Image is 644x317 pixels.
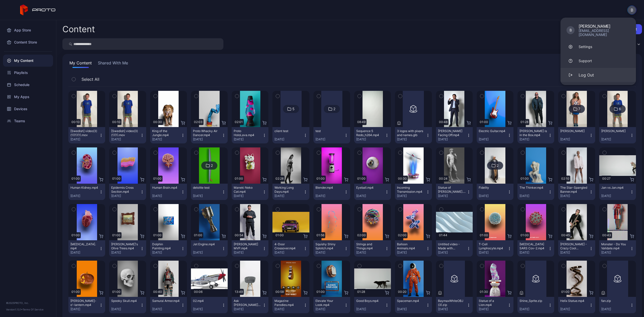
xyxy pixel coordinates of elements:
button: [PERSON_NAME] MVP.mp4[DATE] [232,240,268,257]
div: Jack-o'-lantern.mp4 [70,299,98,307]
div: Proto HoloLava.mp4 [234,129,261,137]
div: Spooky Skull.mp4 [111,299,139,303]
div: The Star-Spangled Banner.mp4 [560,186,588,194]
a: Schedule [3,79,53,91]
div: My Content [3,55,53,67]
button: [PERSON_NAME] - Crazy Cool Technology.mp4[DATE] [558,240,595,257]
div: B [567,26,575,34]
div: Eyeball.mp4 [356,186,384,190]
div: Shine_Sprite.zip [519,299,547,303]
div: Human Kidney.mp4 [70,186,98,190]
button: Shine_Sprite.zip[DATE] [517,297,554,313]
div: Maneki Neko Cat.mp4 [234,186,261,194]
div: [DATE] [315,307,344,311]
a: My Apps [3,91,53,103]
div: Epidermis Cross Section.mp4 [111,186,139,194]
div: Proto Whacky Air Dancer.mp4 [193,129,221,137]
button: T-Cell Lymphocyte.mp4[DATE] [477,240,513,257]
div: Van Gogh's Olive Trees.mp4 [111,242,139,250]
a: App Store [3,24,53,36]
button: Incoming Transmission.mp4[DATE] [395,184,432,200]
div: Good Boys.mp4 [356,299,384,303]
a: Teams [3,115,53,127]
div: Covid-19 SARS Cov-2.mp4 [519,242,547,250]
div: Scott Page - Crazy Cool Technology.mp4 [560,242,588,250]
div: [DATE] [397,251,426,255]
div: [DATE] [519,251,548,255]
button: [MEDICAL_DATA].mp4[DATE] [68,240,105,257]
div: deloitte test [193,186,221,190]
div: [DATE] [274,251,303,255]
button: The Star-Spangled Banner.mp4[DATE] [558,184,595,200]
div: [DATE] [315,137,344,141]
div: Statue of a Lion.mp4 [479,299,506,307]
button: Blender.mp4[DATE] [313,184,350,200]
div: Magazine Parodies.mp4 [274,299,302,307]
div: [DATE] [601,307,630,311]
div: [Swedish] video(3) (1)(1)(1).mov [70,129,98,137]
a: Support [560,54,636,68]
div: 6 [619,107,621,111]
div: Incoming Transmission.mp4 [397,186,425,194]
div: [DATE] [193,251,222,255]
div: client test [274,129,302,133]
button: BaymaxWhiteOBJ (3).zip[DATE] [436,297,473,313]
button: deloitte test[DATE] [191,184,228,200]
div: Strings and Things.mp4 [356,242,384,250]
a: Terms Of Service [23,308,44,311]
div: [DATE] [560,194,589,198]
button: Shared With Me [97,60,129,68]
div: 7 [578,107,580,111]
div: [DATE] [193,194,222,198]
div: Content Store [3,36,53,48]
div: Cole [601,129,629,133]
div: Log Out [579,72,594,78]
button: [Swedish] video(3) (1)(1)(1).mov[DATE] [68,127,105,143]
button: Working Long Days.mp4[DATE] [272,184,309,200]
div: [DATE] [152,307,181,311]
div: Jet Engine.mp4 [193,242,221,246]
button: [MEDICAL_DATA] SARS Cov-2.mp4[DATE] [517,240,554,257]
span: Version 1.13.1 • [6,308,23,311]
div: [DATE] [397,307,426,311]
button: Squishy Shiny Splotch.mp4[DATE] [313,240,350,257]
button: Ask [PERSON_NAME] Anything(1).mp4[DATE] [232,297,268,313]
div: [DATE] [152,251,181,255]
button: fan.zip[DATE] [599,297,636,313]
button: Statue of a Lion.mp4[DATE] [477,297,513,313]
div: Working Long Days.mp4 [274,186,302,194]
button: [PERSON_NAME] is in the Box.mp4[DATE] [517,127,554,143]
button: My Content [68,60,93,68]
div: [DATE] [397,194,426,198]
div: The Thinker.mp4 [519,186,547,190]
button: Spooky Skull.mp4[DATE] [109,297,146,313]
button: Spaceman.mp4[DATE] [395,297,432,313]
button: Untitled video - Made with Clipchamp (1)_h264(1).mp4[DATE] [436,240,473,257]
button: King of the Jungle.mp4[DATE] [150,127,187,143]
div: [DATE] [479,137,507,141]
button: Helix Statue.mp4[DATE] [558,297,595,313]
div: 3 logos with pixars and names.glb [397,129,425,137]
button: Elevate Your Look.mp4[DATE] [313,297,350,313]
button: [PERSON_NAME]-o'-lantern.mp4[DATE] [68,297,105,313]
div: [EMAIL_ADDRESS][DOMAIN_NAME] [579,29,630,37]
div: Support [579,58,592,63]
div: Blender.mp4 [315,186,343,190]
button: Eyeball.mp4[DATE] [354,184,391,200]
div: Spaceman.mp4 [397,299,425,303]
div: Dolphin Painting.mp4 [152,242,180,250]
div: Samurai Armor.mp4 [152,299,180,303]
div: Helix Statue.mp4 [560,299,588,303]
div: Statue of David.mp4 [438,186,466,194]
div: [DATE] [70,307,99,311]
div: [DATE] [274,194,303,198]
button: Statue of [PERSON_NAME].mp4[DATE] [436,184,473,200]
div: [DATE] [111,307,140,311]
div: [DATE] [479,194,507,198]
div: Content [62,25,95,33]
div: Electric Guitar.mp4 [479,129,506,133]
div: Untitled video - Made with Clipchamp (1)_h264(1).mp4 [438,242,466,250]
div: Elevate Your Look.mp4 [315,299,343,307]
div: test [315,129,343,133]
